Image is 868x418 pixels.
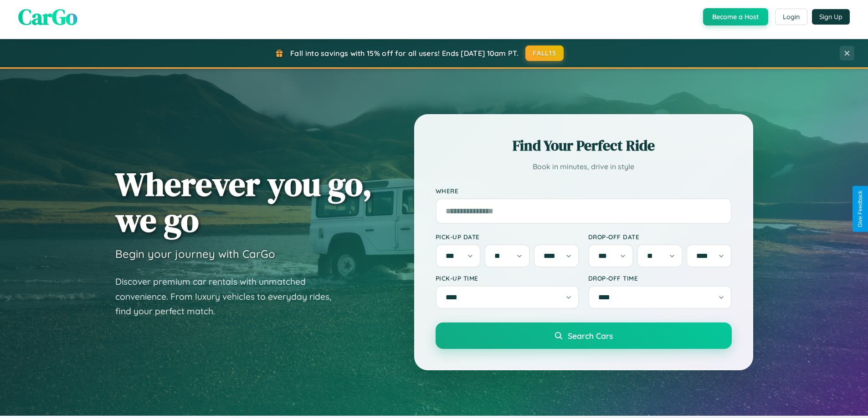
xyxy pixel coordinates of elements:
button: Login [775,9,807,25]
button: Search Cars [436,322,732,349]
span: Fall into savings with 15% off for all users! Ends [DATE] 10am PT. [290,49,519,58]
span: Search Cars [568,331,613,341]
label: Drop-off Time [588,274,732,282]
label: Pick-up Date [436,233,579,241]
span: CarGo [18,2,77,32]
p: Book in minutes, drive in style [436,160,732,173]
h2: Find Your Perfect Ride [436,136,732,156]
p: Discover premium car rentals with unmatched convenience. From luxury vehicles to everyday rides, ... [115,274,343,319]
div: Give Feedback [857,191,863,227]
button: Become a Host [703,8,768,25]
label: Where [436,187,732,195]
label: Drop-off Date [588,233,732,241]
h3: Begin your journey with CarGo [115,247,275,261]
button: FALL15 [525,45,564,61]
button: Sign Up [812,9,850,25]
h1: Wherever you go, we go [115,166,372,238]
label: Pick-up Time [436,274,579,282]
